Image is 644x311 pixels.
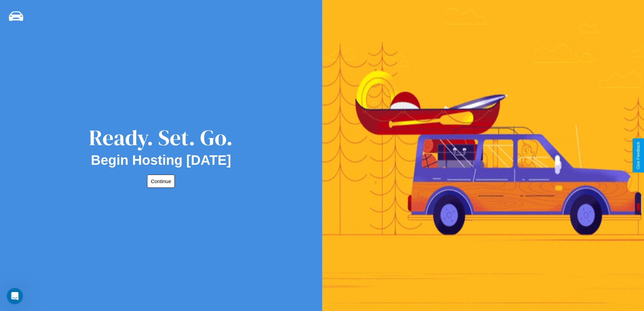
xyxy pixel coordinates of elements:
[89,123,233,153] div: Ready. Set. Go.
[7,288,23,304] iframe: Intercom live chat
[636,142,641,169] div: Give Feedback
[91,153,231,168] h2: Begin Hosting [DATE]
[147,175,175,188] button: Continue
